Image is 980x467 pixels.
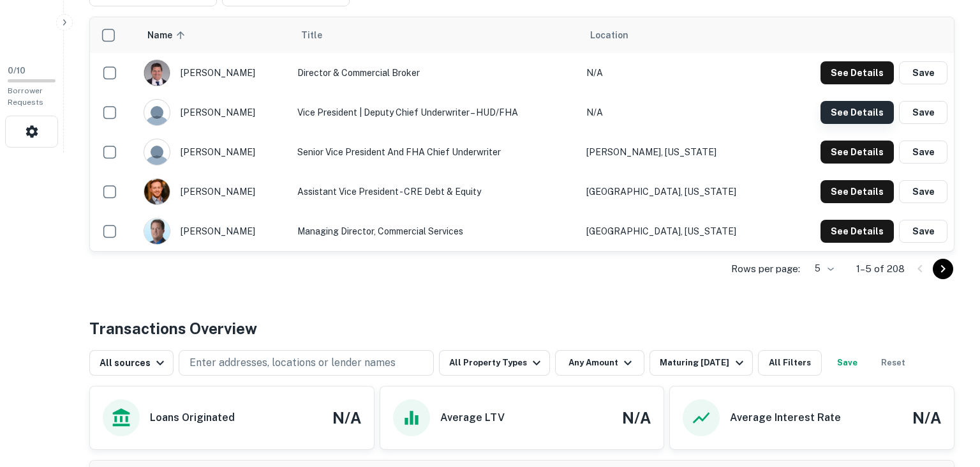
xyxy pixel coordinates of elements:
td: Vice President | Deputy Chief Underwriter – HUD/FHA [291,93,580,132]
div: scrollable content [90,17,954,251]
td: [GEOGRAPHIC_DATA], [US_STATE] [580,172,781,211]
iframe: Chat Widget [916,365,980,426]
div: 5 [805,259,836,278]
button: Save [899,180,947,203]
td: Managing Director, Commercial Services [291,211,580,251]
div: [PERSON_NAME] [144,218,285,245]
button: Save [899,101,947,124]
div: Maturing [DATE] [660,355,746,371]
td: N/A [580,93,781,132]
td: Director & Commercial Broker [291,53,580,93]
p: Rows per page: [731,261,800,277]
span: Borrower Requests [8,86,43,107]
span: Location [590,27,628,43]
img: 9c8pery4andzj6ohjkjp54ma2 [144,139,170,165]
button: All sources [89,350,174,376]
th: Name [137,17,291,53]
div: [PERSON_NAME] [144,139,285,165]
span: Title [301,27,339,43]
button: See Details [820,180,894,203]
h4: N/A [912,406,941,429]
button: All Filters [758,350,822,376]
button: Save [899,220,947,243]
h6: Average Interest Rate [730,410,841,425]
button: Save your search to get updates of matches that match your search criteria. [827,350,868,376]
img: 1537465493495 [144,218,170,244]
div: [PERSON_NAME] [144,99,285,126]
td: N/A [580,53,781,93]
button: Reset [873,350,914,376]
img: 1669753610412 [144,179,170,204]
img: 1665617833163 [144,60,170,86]
button: See Details [820,141,894,164]
button: All Property Types [439,350,550,376]
h6: Loans Originated [150,410,235,425]
th: Location [580,17,781,53]
img: 9c8pery4andzj6ohjkjp54ma2 [144,100,170,125]
h4: Transactions Overview [89,317,257,340]
td: Senior Vice President and FHA Chief Underwriter [291,132,580,172]
span: 0 / 10 [8,66,26,75]
div: [PERSON_NAME] [144,59,285,86]
button: See Details [820,101,894,124]
div: [PERSON_NAME] [144,178,285,205]
button: Enter addresses, locations or lender names [179,350,434,376]
button: See Details [820,220,894,243]
td: Assistant Vice President - CRE Debt & Equity [291,172,580,211]
div: All sources [100,355,168,371]
button: Save [899,141,947,164]
button: Maturing [DATE] [650,350,752,376]
button: Go to next page [933,259,953,279]
th: Title [291,17,580,53]
button: Save [899,61,947,84]
button: Any Amount [555,350,644,376]
p: 1–5 of 208 [856,261,905,277]
button: See Details [820,61,894,84]
span: Name [147,27,189,43]
td: [PERSON_NAME], [US_STATE] [580,132,781,172]
h4: N/A [622,406,651,429]
td: [GEOGRAPHIC_DATA], [US_STATE] [580,211,781,251]
h4: N/A [332,406,361,429]
p: Enter addresses, locations or lender names [189,355,396,371]
h6: Average LTV [440,410,505,425]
